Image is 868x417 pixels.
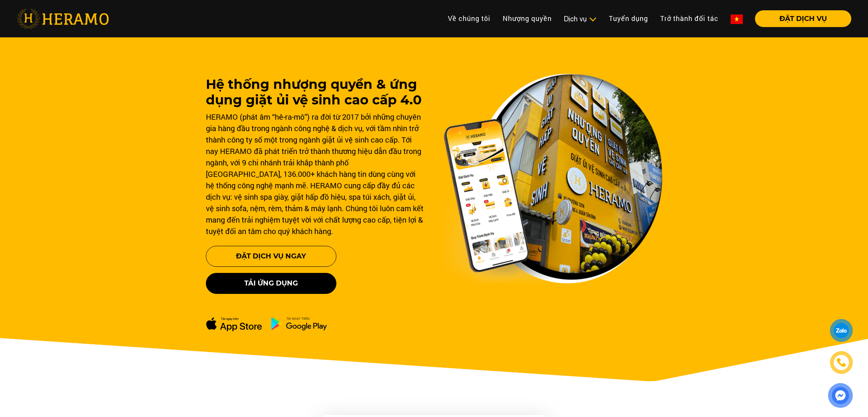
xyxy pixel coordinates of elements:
img: phone-icon [837,358,846,367]
button: ĐẶT DỊCH VỤ [755,10,851,27]
h1: Hệ thống nhượng quyền & ứng dụng giặt ủi vệ sinh cao cấp 4.0 [206,77,425,108]
a: phone-icon [831,352,852,373]
img: heramo-logo.png [17,9,109,29]
img: banner [443,74,663,284]
img: apple-dowload [206,317,262,332]
img: subToggleIcon [589,16,597,23]
div: Dịch vụ [564,14,597,24]
div: HERAMO (phát âm “hê-ra-mô”) ra đời từ 2017 bởi những chuyên gia hàng đầu trong ngành công nghệ & ... [206,111,425,237]
img: vn-flag.png [731,14,743,24]
a: Tuyển dụng [603,10,654,27]
a: Trở thành đối tác [654,10,725,27]
a: Nhượng quyền [497,10,558,27]
img: ch-dowload [271,317,327,330]
button: Đặt Dịch Vụ Ngay [206,246,336,267]
button: Tải ứng dụng [206,273,336,294]
a: ĐẶT DỊCH VỤ [749,15,851,22]
a: Về chúng tôi [442,10,497,27]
